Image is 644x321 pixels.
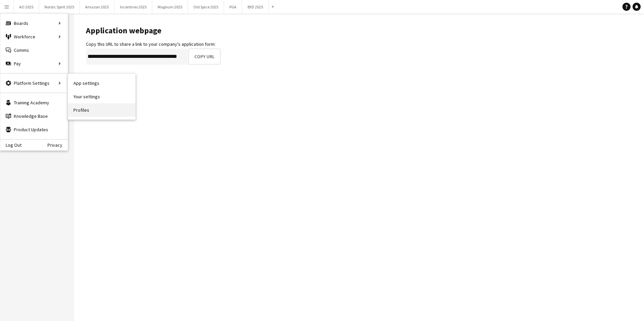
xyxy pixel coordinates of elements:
a: Privacy [47,142,68,148]
div: Boards [0,16,68,30]
button: Old Spice 2025 [188,0,224,13]
button: Amazon 2025 [80,0,115,13]
div: Workforce [0,30,68,43]
a: Product Updates [0,123,68,136]
a: Your settings [68,90,135,103]
a: Training Academy [0,96,68,109]
a: Log Out [0,142,22,148]
a: App settings [68,76,135,90]
a: Knowledge Base [0,109,68,123]
div: Copy this URL to share a link to your company's application form: [86,41,221,47]
button: Nordic Spirit 2025 [39,0,80,13]
button: Copy URL [188,48,221,65]
button: Magnum 2025 [152,0,188,13]
h1: Application webpage [86,26,221,36]
div: Platform Settings [0,76,68,90]
a: Comms [0,43,68,57]
div: Pay [0,57,68,70]
button: Incentives 2025 [115,0,152,13]
button: AO 2025 [14,0,39,13]
button: BYD 2025 [242,0,269,13]
button: PGA [224,0,242,13]
a: Profiles [68,103,135,117]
